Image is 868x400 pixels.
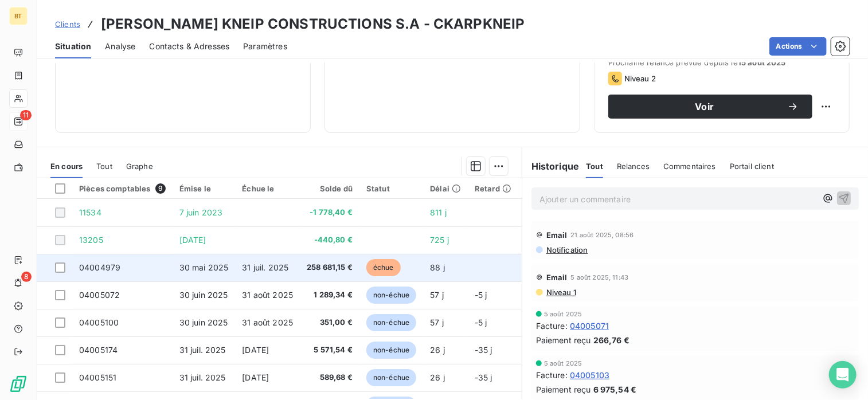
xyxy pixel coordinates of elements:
span: Notification [545,245,588,254]
h3: [PERSON_NAME] KNEIP CONSTRUCTIONS S.A - CKARPKNEIP [101,14,525,34]
span: [DATE] [242,372,269,382]
span: Graphe [126,162,153,171]
span: 6 975,54 € [593,383,637,395]
span: -5 j [475,290,487,300]
span: 5 août 2025, 11:43 [571,274,629,281]
span: Email [546,230,568,240]
span: Situation [55,41,91,52]
span: 31 juil. 2025 [179,372,226,382]
span: 31 juil. 2025 [179,345,226,355]
span: 31 août 2025 [242,290,293,300]
span: 9 [155,183,166,194]
span: 04005100 [79,317,119,327]
span: 26 j [430,372,445,382]
span: 04005072 [79,290,120,300]
span: non-échue [366,287,416,304]
span: Tout [586,162,603,171]
button: Voir [608,95,812,119]
span: Paiement reçu [536,334,591,346]
span: Email [546,273,568,282]
span: non-échue [366,369,416,386]
span: 04005174 [79,345,118,355]
button: Actions [769,37,827,56]
img: Logo LeanPay [9,375,28,393]
div: Pièces comptables [79,183,166,194]
span: 04004979 [79,262,120,272]
span: -440,80 € [307,234,353,246]
span: 21 août 2025, 08:56 [571,232,634,238]
span: Facture : [536,369,568,381]
span: 30 juin 2025 [179,290,228,300]
span: En cours [50,162,83,171]
span: non-échue [366,314,416,331]
span: Portail client [730,162,774,171]
span: 266,76 € [593,334,630,346]
span: 04005103 [570,369,609,381]
span: Voir [622,102,787,111]
span: 30 juin 2025 [179,317,228,327]
span: 8 [21,272,32,282]
span: Contacts & Adresses [149,41,229,52]
span: -5 j [475,317,487,327]
div: Délai [430,184,461,193]
span: 1 289,34 € [307,289,353,301]
div: BT [9,7,28,25]
span: Niveau 1 [545,288,576,297]
span: 589,68 € [307,372,353,383]
span: 04005151 [79,372,116,382]
span: [DATE] [179,235,206,245]
span: non-échue [366,342,416,359]
span: 57 j [430,317,444,327]
h6: Historique [522,159,580,173]
div: Retard [475,184,511,193]
span: [DATE] [242,345,269,355]
div: Open Intercom Messenger [829,361,857,389]
span: -1 778,40 € [307,207,353,218]
span: 31 août 2025 [242,317,293,327]
div: Échue le [242,184,293,193]
span: Analyse [105,41,135,52]
span: 351,00 € [307,317,353,328]
span: 11534 [79,207,101,217]
span: Paramètres [243,41,287,52]
div: Solde dû [307,184,353,193]
span: -35 j [475,345,492,355]
span: 57 j [430,290,444,300]
span: Niveau 2 [624,74,656,83]
span: 04005071 [570,320,609,332]
span: 30 mai 2025 [179,262,229,272]
span: Commentaires [663,162,716,171]
span: 11 [20,110,32,120]
span: 7 juin 2023 [179,207,223,217]
span: Relances [617,162,650,171]
span: 5 août 2025 [544,360,582,367]
span: Clients [55,19,80,29]
a: 11 [9,112,27,131]
div: Statut [366,184,416,193]
div: Émise le [179,184,229,193]
span: 26 j [430,345,445,355]
span: Paiement reçu [536,383,591,395]
span: 88 j [430,262,445,272]
span: 5 août 2025 [544,311,582,317]
span: Tout [96,162,112,171]
span: 258 681,15 € [307,262,353,273]
span: 811 j [430,207,447,217]
a: Clients [55,18,80,30]
span: 725 j [430,235,449,245]
span: échue [366,259,401,276]
span: 5 571,54 € [307,344,353,356]
span: 31 juil. 2025 [242,262,288,272]
span: 13205 [79,235,103,245]
span: -35 j [475,372,492,382]
span: Facture : [536,320,568,332]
